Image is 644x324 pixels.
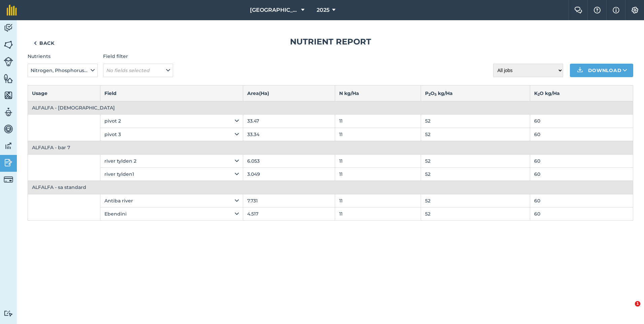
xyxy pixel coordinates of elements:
[530,128,633,141] td: 60
[530,154,633,167] td: 60
[4,90,13,100] img: svg+xml;base64,PHN2ZyB4bWxucz0iaHR0cDovL3d3dy53My5vcmcvMjAwMC9zdmciIHdpZHRoPSI1NiIgaGVpZ2h0PSI2MC...
[421,115,530,128] td: 52
[28,64,98,77] button: Nitrogen, Phosphorus, Potassium, Magnesium, Sulphur, Sodium
[538,92,540,97] sub: 2
[243,85,335,101] th: Area ( Ha )
[421,167,530,181] td: 52
[4,107,13,117] img: svg+xml;base64,PD94bWwgdmVyc2lvbj0iMS4wIiBlbmNvZGluZz0idXRmLTgiPz4KPCEtLSBHZW5lcmF0b3I6IEFkb2JlIE...
[28,115,633,128] tr: pivot 233.47115260
[4,175,13,184] img: svg+xml;base64,PD94bWwgdmVyc2lvbj0iMS4wIiBlbmNvZGluZz0idXRmLTgiPz4KPCEtLSBHZW5lcmF0b3I6IEFkb2JlIE...
[28,85,100,101] th: Usage
[335,128,421,141] td: 11
[635,301,640,306] span: 1
[28,128,633,141] tr: pivot 333.34115260
[31,67,89,74] span: Nitrogen, Phosphorus, Potassium, Magnesium, Sulphur, Sodium
[530,167,633,181] td: 60
[104,170,239,178] div: river tylden1
[434,92,437,97] sub: 5
[593,7,601,13] img: A question mark icon
[103,53,173,60] h4: Field filter
[428,92,430,97] sub: 2
[243,115,335,128] td: 33.47
[530,194,633,207] td: 60
[103,64,173,77] button: No fields selected
[621,301,637,317] iframe: Intercom live chat
[28,207,633,221] tr: Ebendini4.517115260
[28,181,633,194] td: ALFALFA - sa standard
[4,23,13,33] img: svg+xml;base64,PD94bWwgdmVyc2lvbj0iMS4wIiBlbmNvZGluZz0idXRmLTgiPz4KPCEtLSBHZW5lcmF0b3I6IEFkb2JlIE...
[28,53,98,60] h4: Nutrients
[28,36,633,47] h1: Nutrient report
[100,85,243,101] th: Field
[631,7,639,13] img: A cog icon
[421,207,530,221] td: 52
[421,154,530,167] td: 52
[317,6,329,14] span: 2025
[574,7,582,13] img: Two speech bubbles overlapping with the left bubble in the forefront
[243,167,335,181] td: 3.049
[335,194,421,207] td: 11
[104,210,239,218] div: Ebendini
[335,85,421,101] th: N kg / Ha
[104,131,239,138] div: pivot 3
[4,141,13,151] img: svg+xml;base64,PD94bWwgdmVyc2lvbj0iMS4wIiBlbmNvZGluZz0idXRmLTgiPz4KPCEtLSBHZW5lcmF0b3I6IEFkb2JlIE...
[576,66,584,74] img: Download icon
[7,5,17,15] img: fieldmargin Logo
[421,194,530,207] td: 52
[243,154,335,167] td: 6.053
[243,194,335,207] td: 7.731
[335,207,421,221] td: 11
[530,115,633,128] td: 60
[4,57,13,66] img: svg+xml;base64,PD94bWwgdmVyc2lvbj0iMS4wIiBlbmNvZGluZz0idXRmLTgiPz4KPCEtLSBHZW5lcmF0b3I6IEFkb2JlIE...
[570,64,633,77] button: Download
[421,128,530,141] td: 52
[34,39,37,47] img: svg+xml;base64,PHN2ZyB4bWxucz0iaHR0cDovL3d3dy53My5vcmcvMjAwMC9zdmciIHdpZHRoPSI5IiBoZWlnaHQ9IjI0Ii...
[335,115,421,128] td: 11
[335,167,421,181] td: 11
[4,158,13,168] img: svg+xml;base64,PD94bWwgdmVyc2lvbj0iMS4wIiBlbmNvZGluZz0idXRmLTgiPz4KPCEtLSBHZW5lcmF0b3I6IEFkb2JlIE...
[104,157,239,165] div: river tylden 2
[28,141,633,154] td: ALFALFA - bar 7
[104,197,239,204] div: Antiba river
[28,194,633,207] tr: Antiba river7.731115260
[250,6,298,14] span: [GEOGRAPHIC_DATA][PERSON_NAME]
[4,40,13,50] img: svg+xml;base64,PHN2ZyB4bWxucz0iaHR0cDovL3d3dy53My5vcmcvMjAwMC9zdmciIHdpZHRoPSI1NiIgaGVpZ2h0PSI2MC...
[4,124,13,134] img: svg+xml;base64,PD94bWwgdmVyc2lvbj0iMS4wIiBlbmNvZGluZz0idXRmLTgiPz4KPCEtLSBHZW5lcmF0b3I6IEFkb2JlIE...
[421,85,530,101] th: P O kg / Ha
[4,73,13,84] img: svg+xml;base64,PHN2ZyB4bWxucz0iaHR0cDovL3d3dy53My5vcmcvMjAwMC9zdmciIHdpZHRoPSI1NiIgaGVpZ2h0PSI2MC...
[530,85,633,101] th: K O kg / Ha
[28,154,633,167] tr: river tylden 26.053115260
[28,36,61,50] a: Back
[613,6,619,14] img: svg+xml;base64,PHN2ZyB4bWxucz0iaHR0cDovL3d3dy53My5vcmcvMjAwMC9zdmciIHdpZHRoPSIxNyIgaGVpZ2h0PSIxNy...
[4,310,13,317] img: svg+xml;base64,PD94bWwgdmVyc2lvbj0iMS4wIiBlbmNvZGluZz0idXRmLTgiPz4KPCEtLSBHZW5lcmF0b3I6IEFkb2JlIE...
[28,101,633,114] td: ALFALFA - [DEMOGRAPHIC_DATA]
[28,167,633,181] tr: river tylden13.049115260
[243,207,335,221] td: 4.517
[104,117,239,125] div: pivot 2
[106,67,150,73] em: No fields selected
[530,207,633,221] td: 60
[335,154,421,167] td: 11
[243,128,335,141] td: 33.34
